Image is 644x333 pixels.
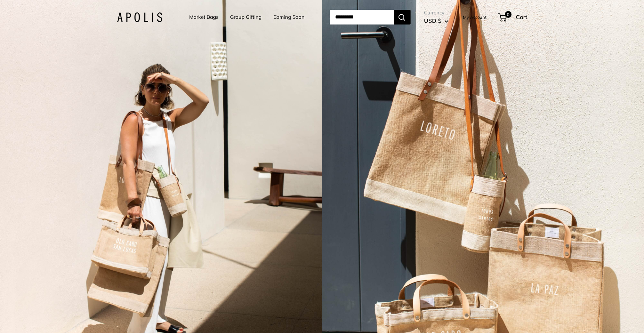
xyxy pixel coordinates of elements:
a: Group Gifting [230,12,262,22]
span: 0 [504,11,511,18]
input: Search... [330,10,394,25]
span: USD $ [424,17,441,24]
span: Cart [516,13,527,20]
button: USD $ [424,15,448,26]
a: Coming Soon [273,12,305,22]
a: My Account [463,13,487,21]
a: Market Bags [189,12,218,22]
span: Currency [424,8,448,17]
button: Search [394,10,411,25]
img: Apolis [117,12,162,22]
a: 0 Cart [498,12,527,22]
